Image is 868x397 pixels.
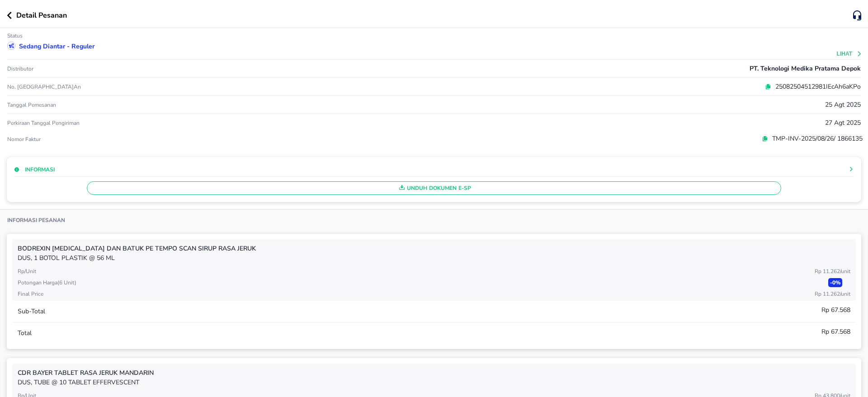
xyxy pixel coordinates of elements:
p: TMP-INV-2025/08/26/ 1866135 [768,134,863,143]
span: / Unit [840,268,850,275]
p: Rp 11.262 [815,290,850,298]
p: Rp 67.568 [821,327,850,336]
p: Final Price [18,290,43,298]
p: Tanggal pemesanan [7,101,56,109]
p: Rp/Unit [18,267,36,275]
p: CDR Bayer TABLET RASA JERUK MANDARIN [18,368,850,378]
p: Perkiraan Tanggal Pengiriman [7,119,80,127]
p: 25 Agt 2025 [825,100,861,109]
button: Lihat [837,51,863,57]
p: Sedang diantar - Reguler [19,42,94,51]
p: Nomor faktur [7,136,292,143]
button: Informasi [14,165,55,174]
p: Potongan harga ( 6 Unit ) [18,279,76,287]
p: Informasi Pesanan [7,217,65,224]
p: Rp 11.262 [815,267,850,275]
p: 25082504512981IEcAh6aKPo [771,82,861,91]
p: DUS, 1 BOTOL PLASTIK @ 56 ML [18,253,850,263]
span: / Unit [840,290,850,298]
p: Informasi [25,165,55,174]
p: PT. Teknologi Medika Pratama Depok [750,64,861,73]
p: - 0 % [828,278,842,287]
p: Total [18,328,32,338]
p: 27 Agt 2025 [825,118,861,128]
p: DUS, TUBE @ 10 TABLET EFFERVESCENT [18,378,850,387]
p: Status [7,32,23,39]
p: Rp 67.568 [821,305,850,315]
p: No. [GEOGRAPHIC_DATA]an [7,83,292,90]
p: Detail Pesanan [16,10,67,21]
button: Unduh Dokumen e-SP [87,181,781,195]
p: Distributor [7,65,33,72]
p: BODREXIN [MEDICAL_DATA] dan BATUK PE Tempo Scan SIRUP RASA JERUK [18,244,850,253]
p: Sub-Total [18,307,45,316]
span: Unduh Dokumen e-SP [91,182,777,194]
